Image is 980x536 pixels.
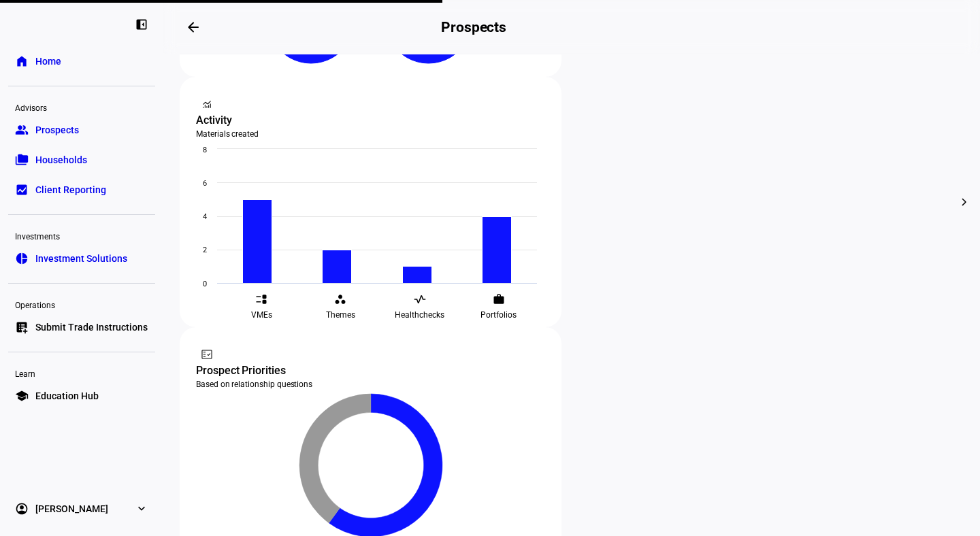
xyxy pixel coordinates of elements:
[135,502,148,516] eth-mat-symbol: expand_more
[135,18,148,31] eth-mat-symbol: left_panel_close
[200,97,214,111] mat-icon: monitoring
[8,97,155,116] div: Advisors
[493,293,505,305] eth-mat-symbol: work
[441,19,506,35] h2: Prospects
[196,129,545,139] div: Materials created
[35,502,108,516] span: [PERSON_NAME]
[15,54,29,68] eth-mat-symbol: home
[35,153,87,167] span: Households
[196,112,545,129] div: Activity
[8,146,155,173] a: folder_copyHouseholds
[35,252,127,265] span: Investment Solutions
[326,309,355,320] span: Themes
[414,293,426,305] eth-mat-symbol: vital_signs
[8,226,155,245] div: Investments
[196,379,545,390] div: Based on relationship questions
[200,348,214,361] mat-icon: fact_check
[8,116,155,144] a: groupProspects
[395,309,444,320] span: Healthchecks
[15,183,29,197] eth-mat-symbol: bid_landscape
[203,212,207,221] text: 4
[251,309,272,320] span: VMEs
[956,194,973,210] mat-icon: chevron_right
[8,48,155,75] a: homeHome
[185,19,201,35] mat-icon: arrow_backwards
[203,246,207,254] text: 2
[8,363,155,382] div: Learn
[8,176,155,203] a: bid_landscapeClient Reporting
[35,183,106,197] span: Client Reporting
[196,363,545,379] div: Prospect Priorities
[35,389,99,403] span: Education Hub
[203,146,207,154] text: 8
[35,320,148,334] span: Submit Trade Instructions
[15,153,29,167] eth-mat-symbol: folder_copy
[203,179,207,188] text: 6
[334,293,346,305] eth-mat-symbol: workspaces
[15,389,29,403] eth-mat-symbol: school
[8,245,155,272] a: pie_chartInvestment Solutions
[203,280,207,288] text: 0
[15,320,29,334] eth-mat-symbol: list_alt_add
[15,252,29,265] eth-mat-symbol: pie_chart
[8,295,155,314] div: Operations
[15,123,29,137] eth-mat-symbol: group
[480,309,517,320] span: Portfolios
[35,54,61,68] span: Home
[255,293,267,305] eth-mat-symbol: event_list
[15,502,29,516] eth-mat-symbol: account_circle
[35,123,79,137] span: Prospects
